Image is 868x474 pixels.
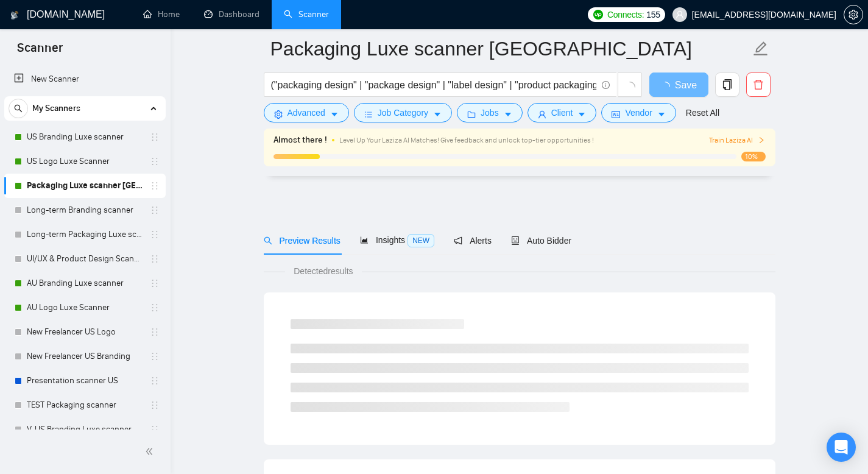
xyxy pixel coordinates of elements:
[433,110,442,119] span: caret-down
[274,110,283,119] span: setting
[378,106,428,119] span: Job Category
[150,278,160,288] span: holder
[27,198,143,222] a: Long-term Branding scanner
[354,103,452,122] button: barsJob Categorycaret-down
[27,295,143,320] a: AU Logo Luxe Scanner
[285,264,361,278] span: Detected results
[601,103,676,122] button: idcardVendorcaret-down
[454,236,492,246] span: Alerts
[747,79,770,90] span: delete
[844,10,863,19] a: setting
[264,236,340,246] span: Preview Results
[270,34,750,64] input: Scanner name...
[551,106,573,119] span: Client
[646,8,660,21] span: 155
[27,149,143,174] a: US Logo Luxe Scanner
[481,106,499,119] span: Jobs
[577,110,586,119] span: caret-down
[746,73,771,97] button: delete
[844,10,863,19] span: setting
[753,41,769,57] span: edit
[741,152,766,161] span: 10%
[528,103,597,122] button: userClientcaret-down
[27,320,143,344] a: New Freelancer US Logo
[150,157,160,166] span: holder
[593,10,603,19] img: upwork-logo.png
[649,73,708,97] button: Save
[467,110,476,119] span: folder
[454,236,462,245] span: notification
[273,133,327,147] span: Almost there !
[657,110,666,119] span: caret-down
[660,82,675,91] span: loading
[9,104,27,113] span: search
[457,103,523,122] button: folderJobscaret-down
[150,132,160,142] span: holder
[27,174,143,198] a: Packaging Luxe scanner [GEOGRAPHIC_DATA]
[150,181,160,191] span: holder
[7,39,72,65] span: Scanner
[264,236,272,245] span: search
[150,400,160,410] span: holder
[150,376,160,386] span: holder
[27,125,143,149] a: US Branding Luxe scanner
[607,8,644,21] span: Connects:
[288,106,325,119] span: Advanced
[758,136,765,144] span: right
[602,81,610,89] span: info-circle
[14,67,156,91] a: New Scanner
[827,433,856,462] div: Open Intercom Messenger
[538,110,546,119] span: user
[150,425,160,434] span: holder
[686,106,719,119] a: Reset All
[676,10,684,19] span: user
[511,236,520,245] span: robot
[9,99,28,118] button: search
[10,5,19,25] img: logo
[271,77,596,93] input: Search Freelance Jobs...
[150,327,160,337] span: holder
[360,236,369,244] span: area-chart
[27,344,143,369] a: New Freelancer US Branding
[339,136,594,144] span: Level Up Your Laziza AI Matches! Give feedback and unlock top-tier opportunities !
[612,110,620,119] span: idcard
[284,9,329,19] a: searchScanner
[360,235,434,245] span: Insights
[364,110,373,119] span: bars
[27,369,143,393] a: Presentation scanner US
[624,82,635,93] span: loading
[709,135,765,146] button: Train Laziza AI
[4,96,166,442] li: My Scanners
[504,110,512,119] span: caret-down
[150,205,160,215] span: holder
[625,106,652,119] span: Vendor
[27,393,143,417] a: TEST Packaging scanner
[27,247,143,271] a: UI/UX & Product Design Scanner
[150,230,160,239] span: holder
[32,96,80,121] span: My Scanners
[150,303,160,313] span: holder
[27,417,143,442] a: V. US Branding Luxe scanner
[408,234,434,247] span: NEW
[675,77,697,93] span: Save
[715,73,739,97] button: copy
[330,110,339,119] span: caret-down
[27,271,143,295] a: AU Branding Luxe scanner
[264,103,349,122] button: settingAdvancedcaret-down
[143,9,180,19] a: homeHome
[150,254,160,264] span: holder
[511,236,571,246] span: Auto Bidder
[27,222,143,247] a: Long-term Packaging Luxe scanner
[204,9,259,19] a: dashboardDashboard
[150,352,160,361] span: holder
[4,67,166,91] li: New Scanner
[145,445,157,458] span: double-left
[716,79,739,90] span: copy
[844,5,863,24] button: setting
